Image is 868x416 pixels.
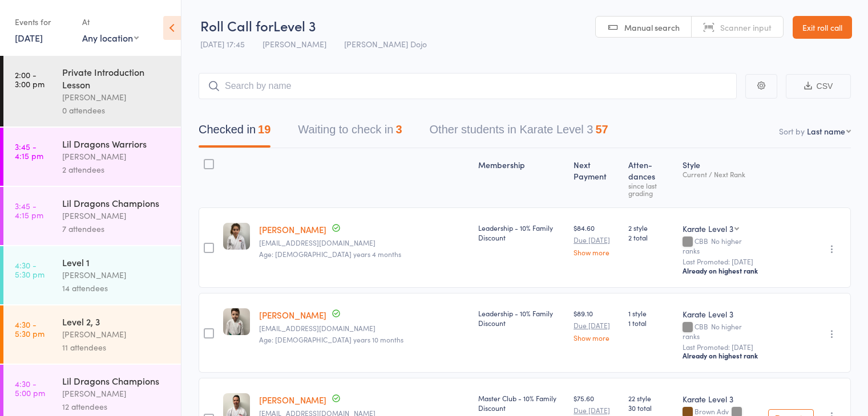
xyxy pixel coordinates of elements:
input: Search by name [199,73,737,99]
div: [PERSON_NAME] [62,328,171,341]
div: 11 attendees [62,341,171,354]
div: Style [678,153,764,202]
div: [PERSON_NAME] [62,268,171,282]
a: 4:30 -5:30 pmLevel 2, 3[PERSON_NAME]11 attendees [3,305,181,364]
small: Due [DATE] [574,321,619,329]
div: [PERSON_NAME] [62,91,171,104]
div: At [82,13,139,31]
a: [DATE] [15,31,43,44]
div: since last grading [628,182,673,197]
div: Level 1 [62,256,171,268]
span: 2 total [628,233,673,242]
small: festivus@gmail.com [259,324,469,332]
div: $89.10 [574,308,619,341]
button: Waiting to check in3 [298,117,402,148]
span: 2 style [628,223,673,233]
img: image1624057444.png [223,223,250,250]
div: 2 attendees [62,163,171,176]
div: Lil Dragons Warriors [62,137,171,150]
span: [PERSON_NAME] [263,38,326,50]
div: Any location [82,31,139,44]
div: Private Introduction Lesson [62,66,171,91]
div: Atten­dances [624,153,678,202]
span: Roll Call for [200,16,273,35]
small: Due [DATE] [574,406,619,414]
div: Level 2, 3 [62,315,171,328]
div: Leadership - 10% Family Discount [478,223,564,242]
span: Scanner input [720,22,772,33]
div: Events for [15,13,71,31]
div: Leadership - 10% Family Discount [478,308,564,328]
span: 22 style [628,393,673,403]
div: 3 [395,123,402,136]
div: 0 attendees [62,104,171,117]
span: 1 style [628,308,673,318]
div: Karate Level 3 [683,393,759,405]
a: 3:45 -4:15 pmLil Dragons Champions[PERSON_NAME]7 attendees [3,187,181,245]
div: [PERSON_NAME] [62,150,171,163]
div: Membership [474,153,569,202]
div: 7 attendees [62,222,171,235]
span: Manual search [624,22,680,33]
a: [PERSON_NAME] [259,394,326,406]
div: Already on highest rank [683,351,759,360]
time: 2:00 - 3:00 pm [15,70,45,88]
a: [PERSON_NAME] [259,223,326,235]
button: Other students in Karate Level 357 [430,117,608,148]
span: No higher ranks [683,321,742,341]
div: 14 attendees [62,282,171,295]
small: sgh_4081@yahoo.com [259,239,469,247]
div: 57 [595,123,608,136]
label: Sort by [779,125,805,137]
span: Level 3 [273,16,316,35]
a: 3:45 -4:15 pmLil Dragons Warriors[PERSON_NAME]2 attendees [3,128,181,186]
a: [PERSON_NAME] [259,309,326,321]
button: Checked in19 [199,117,271,148]
div: CBB [683,237,759,254]
div: Last name [807,125,845,137]
span: [DATE] 17:45 [200,38,245,50]
div: Karate Level 3 [683,308,759,320]
div: CBB [683,323,759,340]
img: image1624260680.png [223,308,250,335]
time: 3:45 - 4:15 pm [15,201,43,219]
small: Last Promoted: [DATE] [683,258,759,266]
div: $84.60 [574,223,619,256]
div: Already on highest rank [683,266,759,275]
a: 2:00 -3:00 pmPrivate Introduction Lesson[PERSON_NAME]0 attendees [3,56,181,127]
div: 19 [258,123,271,136]
div: 12 attendees [62,400,171,413]
span: [PERSON_NAME] Dojo [344,38,427,50]
div: Lil Dragons Champions [62,197,171,209]
a: Show more [574,334,619,341]
time: 4:30 - 5:30 pm [15,260,45,279]
a: Show more [574,248,619,256]
div: [PERSON_NAME] [62,209,171,222]
time: 4:30 - 5:00 pm [15,379,45,397]
div: [PERSON_NAME] [62,387,171,400]
span: 1 total [628,318,673,328]
div: Master Club - 10% Family Discount [478,393,564,413]
div: Current / Next Rank [683,170,759,178]
span: Age: [DEMOGRAPHIC_DATA] years 4 months [259,249,401,259]
div: Next Payment [569,153,624,202]
small: Due [DATE] [574,236,619,244]
small: Last Promoted: [DATE] [683,343,759,351]
button: CSV [786,74,851,99]
a: Exit roll call [793,16,852,39]
span: Age: [DEMOGRAPHIC_DATA] years 10 months [259,335,403,344]
span: 30 total [628,403,673,413]
time: 3:45 - 4:15 pm [15,142,43,160]
time: 4:30 - 5:30 pm [15,320,45,338]
div: Karate Level 3 [683,223,733,234]
span: No higher ranks [683,236,742,255]
div: Lil Dragons Champions [62,374,171,387]
a: 4:30 -5:30 pmLevel 1[PERSON_NAME]14 attendees [3,246,181,304]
